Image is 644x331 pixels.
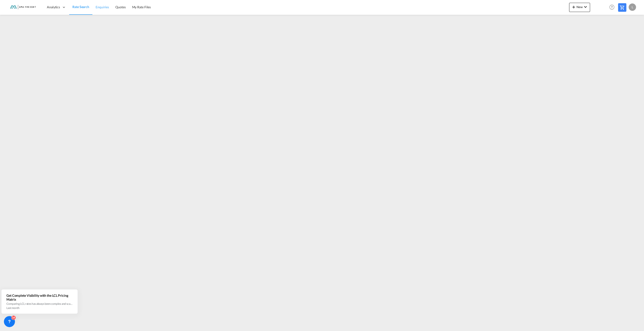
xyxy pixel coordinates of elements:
span: Enquiries [96,5,109,9]
md-icon: icon-plus 400-fg [571,4,576,10]
img: f843cad07f0a11efa29f0335918cc2fb.png [7,2,38,12]
span: My Rate Files [132,5,151,9]
div: L [629,3,636,11]
span: Help [608,3,616,11]
button: icon-plus 400-fgNewicon-chevron-down [569,3,590,12]
md-icon: icon-chevron-down [583,4,588,10]
span: New [571,5,588,9]
div: Help [608,3,618,12]
span: Rate Search [72,5,89,9]
span: Analytics [47,5,60,9]
span: Quotes [115,5,125,9]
